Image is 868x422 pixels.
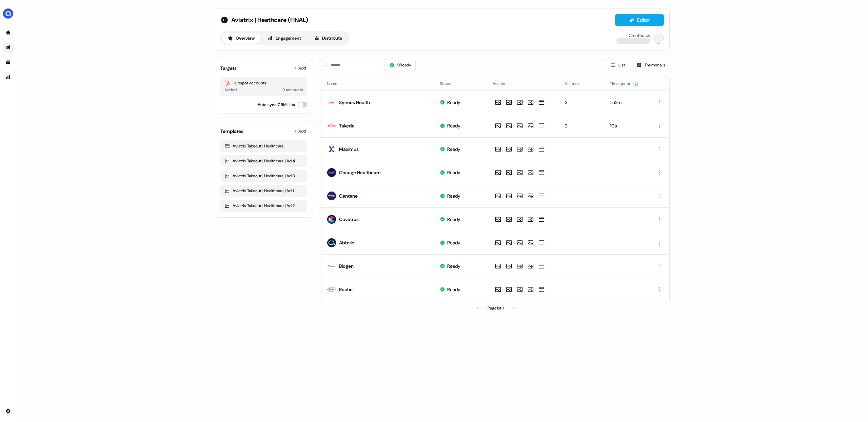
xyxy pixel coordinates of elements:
a: Go to templates [3,57,14,68]
button: Visitors [565,78,587,90]
div: Covetrus [339,216,359,223]
button: Name [327,78,346,90]
div: Page 1 of 1 [488,305,504,312]
div: Ready [447,286,460,293]
img: User [653,33,664,44]
div: Aviatrix Takeout | Healthcare | Ad 1 [224,187,303,194]
div: Centene [339,193,358,199]
div: Added [224,86,237,93]
div: Abbvie [339,239,354,246]
button: Distribute [308,33,348,44]
a: Go to prospects [3,27,14,38]
button: List [606,59,629,71]
div: Ready [447,239,460,246]
div: Ready [447,169,460,176]
span: Aviatrix | Heathcare (FINAL) [231,16,308,24]
div: Change Healthcare [339,169,381,176]
div: Hubspot accounts [224,80,303,86]
div: 1:52m [610,99,643,106]
button: Engagement [262,33,307,44]
div: Aviatrix Takeout | Healthcare | Ad 4 [224,158,303,164]
div: Biogen [339,263,354,269]
button: Time spent [610,78,638,90]
button: Add [292,126,307,136]
button: Editor [615,14,664,26]
div: Aviatrix Takeout | Healthcare | Ad 2 [224,202,303,209]
div: Syneos Health [339,99,370,106]
div: Roche [339,286,353,293]
a: Go to integrations [3,406,14,417]
th: Assets [487,77,559,91]
div: 10s [610,122,643,129]
a: Go to attribution [3,72,14,83]
button: Add [292,63,307,73]
button: Status [440,78,459,90]
div: Templates [220,128,243,135]
button: Overview [222,33,260,44]
div: Takeda [339,122,355,129]
button: 9Ready [385,59,416,71]
a: Editor [615,17,664,24]
div: Ready [447,122,460,129]
div: Maximus [339,146,359,153]
div: Ready [447,99,460,106]
div: 9 accounts [282,86,303,93]
div: Created by [629,33,650,38]
div: Ready [447,263,460,269]
a: Go to outbound experience [3,42,14,53]
div: Ready [447,216,460,223]
div: 2 [565,122,599,129]
div: Ready [447,146,460,153]
div: Aviatrix Takeout | Healthcare | Ad 3 [224,173,303,179]
div: 2 [565,99,599,106]
div: Ready [447,193,460,199]
button: Thumbnails [632,59,670,71]
label: Auto sync CRM lists [258,101,295,108]
div: Aviatrix Takeout | Healthcare [224,143,303,149]
div: Targets [220,65,237,72]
